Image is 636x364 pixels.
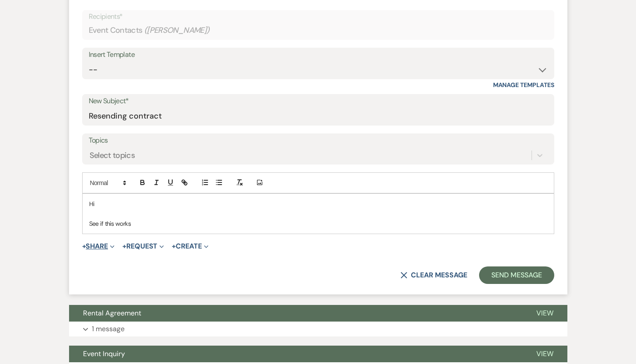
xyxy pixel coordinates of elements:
[122,243,164,250] button: Request
[83,308,141,318] span: Rental Agreement
[172,243,208,250] button: Create
[89,95,548,108] label: New Subject*
[144,24,210,36] span: ( [PERSON_NAME] )
[89,11,548,22] p: Recipients*
[536,308,553,318] span: View
[69,305,522,322] button: Rental Agreement
[82,243,86,250] span: +
[89,134,548,147] label: Topics
[536,349,553,358] span: View
[89,199,547,209] p: Hi
[172,243,176,250] span: +
[122,243,126,250] span: +
[479,266,554,284] button: Send Message
[522,305,567,322] button: View
[69,322,567,336] button: 1 message
[82,243,115,250] button: Share
[89,49,548,61] div: Insert Template
[83,349,125,358] span: Event Inquiry
[493,81,554,89] a: Manage Templates
[92,323,125,335] p: 1 message
[90,149,135,161] div: Select topics
[89,22,548,39] div: Event Contacts
[400,272,467,279] button: Clear message
[89,219,547,228] p: See if this works
[522,346,567,362] button: View
[69,346,522,362] button: Event Inquiry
